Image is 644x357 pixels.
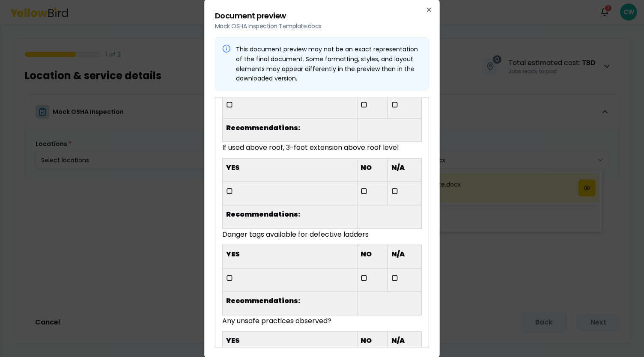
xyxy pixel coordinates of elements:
p: Any unsafe practices observed? [222,315,422,326]
strong: NO [361,249,372,259]
p: If used above roof, 3-foot extension above roof level [222,142,422,153]
strong: Recommendations: [226,209,300,219]
strong: NO [361,162,372,172]
p: Mock OSHA Inspection Template.docx [215,22,429,30]
strong: YES [226,336,240,345]
strong: N/A [391,336,405,345]
p: ▢ [361,185,384,196]
p: ▢ [361,272,384,283]
p: Danger tags available for defective ladders [222,229,422,240]
strong: Recommendations: [226,122,300,132]
p: ▢ [226,272,354,283]
p: ▢ [391,272,418,283]
p: ▢ [391,185,418,196]
p: ▢ [226,185,354,196]
p: ▢ [361,99,384,110]
p: ▢ [391,99,418,110]
strong: NO [361,336,372,345]
strong: N/A [391,249,405,259]
strong: N/A [391,162,405,172]
strong: YES [226,249,240,259]
p: This document preview may not be an exact representation of the final document. Some formatting, ... [236,45,422,83]
strong: Recommendations: [226,296,300,306]
p: ▢ [226,99,354,110]
strong: YES [226,162,240,172]
p: Document preview [215,10,429,22]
